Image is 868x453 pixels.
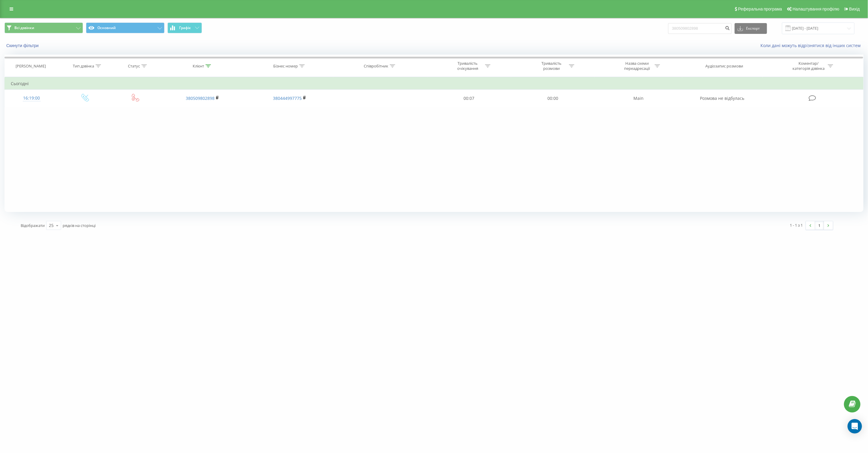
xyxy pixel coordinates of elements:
span: Розмова не відбулась [700,95,745,101]
button: Всі дзвінки [4,22,83,33]
div: 1 - 1 з 1 [790,222,803,228]
div: Бізнес номер [273,64,298,69]
div: Тривалість розмови [535,61,567,71]
td: Сьогодні [5,78,864,90]
div: 25 [49,222,54,228]
div: Коментар/категорія дзвінка [791,61,826,71]
button: Скинути фільтри [4,43,42,48]
a: 380444997775 [273,95,302,101]
div: Співробітник [364,64,388,69]
a: Коли дані можуть відрізнятися вiд інших систем [760,43,864,48]
div: 16:19:00 [11,92,52,104]
button: Експорт [735,23,767,34]
a: 1 [815,221,824,230]
div: Назва схеми переадресації [621,61,653,71]
div: Статус [128,64,140,69]
td: 00:07 [427,90,511,107]
input: Пошук за номером [668,23,732,34]
span: Графік [179,26,191,30]
div: Клієнт [193,64,204,69]
span: Відображати [21,223,45,228]
div: Тривалість очікування [452,61,484,71]
a: 380509802898 [186,95,215,101]
span: Реферальна програма [738,7,782,11]
span: Всі дзвінки [14,25,34,30]
td: 00:00 [511,90,595,107]
span: Вихід [849,7,860,11]
td: Main [595,90,682,107]
button: Основний [86,22,164,33]
div: Open Intercom Messenger [848,419,862,434]
span: Налаштування профілю [792,7,839,11]
span: рядків на сторінці [63,223,96,228]
button: Графік [167,22,202,33]
div: Тип дзвінка [73,64,94,69]
div: [PERSON_NAME] [16,64,46,69]
div: Аудіозапис розмови [706,64,743,69]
